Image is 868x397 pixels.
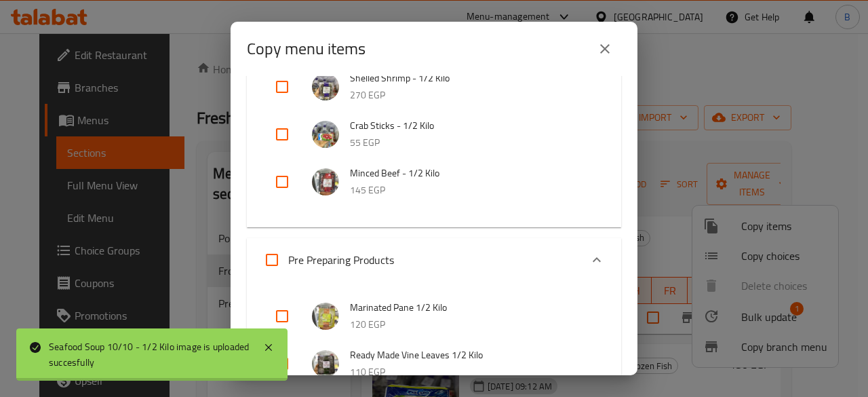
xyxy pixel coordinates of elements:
span: Minced Beef - 1/2 Kilo [350,165,594,182]
p: 120 EGP [350,316,594,333]
p: 110 EGP [350,364,594,381]
img: Shelled Shrimp - 1/2 Kilo [312,73,339,100]
p: 145 EGP [350,182,594,199]
div: Expand [247,238,621,282]
label: Acknowledge [256,244,394,276]
span: Pre Preparing Products [288,250,394,270]
img: Minced Beef - 1/2 Kilo [312,168,339,195]
button: close [589,33,621,65]
span: Crab Sticks - 1/2 Kilo [350,117,594,134]
p: 55 EGP [350,134,594,151]
img: Marinated Pane 1/2 Kilo [312,303,339,330]
img: Crab Sticks - 1/2 Kilo [312,121,339,148]
div: Seafood Soup 10/10 - 1/2 Kilo image is uploaded succesfully [49,339,250,370]
img: Ready Made Vine Leaves 1/2 Kilo [312,350,339,377]
span: Ready Made Vine Leaves 1/2 Kilo [350,347,594,364]
span: Marinated Pane 1/2 Kilo [350,299,594,316]
span: Shelled Shrimp - 1/2 Kilo [350,70,594,87]
h2: Copy menu items [247,38,366,60]
p: 270 EGP [350,87,594,104]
